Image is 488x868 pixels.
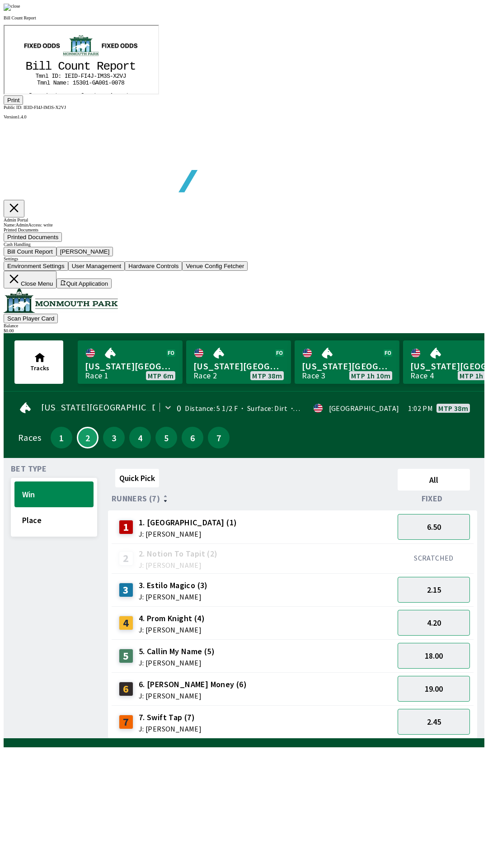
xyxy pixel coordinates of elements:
[41,34,48,47] tspan: l
[51,67,54,74] tspan: t
[129,427,151,448] button: 4
[91,54,94,61] tspan: A
[4,314,58,323] button: Scan Player Card
[4,25,159,94] iframe: ReportvIEWER
[73,34,80,47] tspan: n
[119,473,155,483] span: Quick Pick
[101,54,104,61] tspan: 1
[105,67,109,74] tspan: A
[86,67,89,74] tspan: n
[4,323,484,328] div: Balance
[105,434,122,441] span: 3
[112,494,394,503] div: Runners (7)
[24,119,284,215] img: global tote logo
[11,465,47,472] span: Bet Type
[4,217,484,222] div: Admin Portal
[394,494,474,503] div: Fixed
[398,469,470,491] button: All
[104,54,108,61] tspan: -
[139,593,208,600] span: J: [PERSON_NAME]
[117,54,120,61] tspan: 8
[56,247,113,256] button: [PERSON_NAME]
[41,404,176,411] span: [US_STATE][GEOGRAPHIC_DATA]
[425,684,443,694] span: 19.00
[24,67,28,74] tspan: D
[76,67,80,74] tspan: C
[80,67,83,74] tspan: o
[119,715,133,729] div: 7
[122,67,125,74] tspan: t
[38,47,41,54] tspan: n
[28,34,35,47] tspan: i
[422,495,443,502] span: Fixed
[139,561,218,569] span: J: [PERSON_NAME]
[112,495,160,502] span: Runners (7)
[398,514,470,540] button: 6.50
[41,67,44,74] tspan: i
[88,54,91,61] tspan: G
[66,34,74,47] tspan: u
[427,618,441,628] span: 4.20
[139,712,202,723] span: 7. Swift Tap (7)
[398,676,470,702] button: 19.00
[4,232,62,242] button: Printed Documents
[54,47,57,54] tspan: :
[139,530,237,538] span: J: [PERSON_NAME]
[139,626,205,633] span: J: [PERSON_NAME]
[158,434,175,441] span: 5
[118,34,126,47] tspan: r
[77,427,99,448] button: 2
[287,404,366,413] span: Track Condition: Fast
[4,114,484,119] div: Version 1.4.0
[53,434,70,441] span: 1
[38,67,41,74] tspan: m
[119,616,133,630] div: 4
[119,520,133,534] div: 1
[92,34,99,47] tspan: R
[186,340,291,384] a: [US_STATE][GEOGRAPHIC_DATA]Race 2MTP 38m
[4,271,56,288] button: Close Menu
[125,261,182,271] button: Hardware Controls
[210,434,227,441] span: 7
[52,54,56,61] tspan: a
[63,47,67,54] tspan: E
[89,47,93,54] tspan: -
[55,54,59,61] tspan: m
[112,47,116,54] tspan: 2
[56,278,112,288] button: Quit Application
[131,434,149,441] span: 4
[28,67,31,74] tspan: e
[51,427,72,448] button: 1
[4,15,484,20] p: Bill Count Report
[42,54,46,61] tspan: l
[398,610,470,636] button: 4.20
[47,67,51,74] tspan: a
[427,585,441,595] span: 2.15
[119,583,133,597] div: 3
[78,340,183,384] a: [US_STATE][GEOGRAPHIC_DATA]Race 1MTP 6m
[4,256,484,261] div: Settings
[302,372,325,379] div: Race 3
[14,481,94,507] button: Win
[80,47,83,54] tspan: I
[22,489,86,500] span: Win
[119,551,133,566] div: 2
[76,47,80,54] tspan: F
[398,577,470,603] button: 2.15
[68,261,125,271] button: User Management
[34,34,41,47] tspan: l
[193,372,217,379] div: Race 2
[4,95,23,105] button: Print
[60,47,64,54] tspan: I
[148,372,174,379] span: MTP 6m
[96,47,99,54] tspan: M
[139,646,215,657] span: 5. Callin My Name (5)
[139,679,247,690] span: 6. [PERSON_NAME] Money (6)
[60,34,67,47] tspan: o
[93,47,96,54] tspan: I
[23,105,66,110] span: IEID-FI4J-IM3S-X2VJ
[112,67,116,74] tspan: o
[119,649,133,663] div: 5
[102,47,106,54] tspan: S
[398,643,470,669] button: 18.00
